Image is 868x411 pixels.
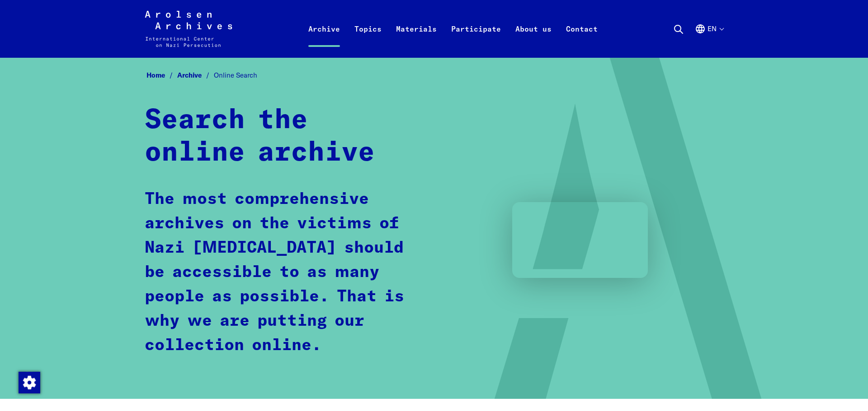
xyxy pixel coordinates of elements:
[301,11,605,47] nav: Primary
[146,71,177,79] a: Home
[19,372,40,393] img: Change consent
[18,371,40,393] div: Change consent
[347,22,389,58] a: Topics
[301,22,347,58] a: Archive
[389,22,444,58] a: Materials
[695,23,723,56] button: English, language selection
[508,22,559,58] a: About us
[145,187,418,358] p: The most comprehensive archives on the victims of Nazi [MEDICAL_DATA] should be accessible to as ...
[214,71,257,79] span: Online Search
[145,69,723,83] nav: Breadcrumb
[444,22,508,58] a: Participate
[177,71,214,79] a: Archive
[559,22,605,58] a: Contact
[145,107,375,166] strong: Search the online archive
